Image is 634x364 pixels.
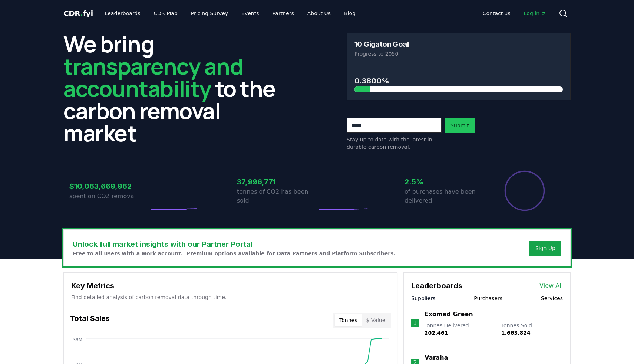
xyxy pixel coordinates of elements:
p: Tonnes Sold : [501,322,563,337]
a: About Us [301,7,337,20]
p: Find detailed analysis of carbon removal data through time. [71,294,390,301]
p: of purchases have been delivered [404,187,485,205]
button: Sign Up [529,241,561,256]
p: spent on CO2 removal [69,192,149,201]
a: Log in [518,7,553,20]
h3: 0.3800% [354,75,563,86]
h3: 37,996,771 [237,176,317,187]
h2: We bring to the carbon removal market [63,33,287,144]
button: Suppliers [411,295,435,302]
button: Services [541,295,563,302]
h3: $10,063,669,962 [69,181,149,192]
h3: 10 Gigaton Goal [354,40,409,48]
p: Stay up to date with the latest in durable carbon removal. [347,136,442,151]
a: Varaha [425,353,448,362]
button: Submit [445,118,475,133]
nav: Main [99,7,361,20]
h3: Unlock full market insights with our Partner Portal [73,239,396,250]
h3: 2.5% [404,176,485,187]
span: . [80,9,83,18]
span: Log in [524,10,547,17]
a: CDR Map [148,7,184,20]
p: tonnes of CO2 has been sold [237,187,317,205]
button: $ Value [362,314,390,326]
p: 1 [413,319,417,328]
span: CDR fyi [63,9,93,18]
a: View All [539,281,563,290]
span: transparency and accountability [63,51,242,104]
a: Blog [338,7,361,20]
button: Purchasers [474,295,502,302]
a: Sign Up [535,245,555,252]
a: Events [235,7,265,20]
p: Free to all users with a work account. Premium options available for Data Partners and Platform S... [73,250,396,257]
a: CDR.fyi [63,8,93,19]
div: Percentage of sales delivered [504,170,545,211]
a: Partners [267,7,300,20]
nav: Main [477,7,553,20]
a: Contact us [477,7,516,20]
h3: Leaderboards [411,280,462,291]
span: 202,461 [425,330,448,336]
p: Tonnes Delivered : [425,322,494,337]
span: 1,663,824 [501,330,531,336]
button: Tonnes [335,314,361,326]
h3: Key Metrics [71,280,390,291]
a: Pricing Survey [185,7,234,20]
a: Exomad Green [425,310,473,319]
tspan: 38M [73,337,82,342]
p: Progress to 2050 [354,50,563,58]
a: Leaderboards [99,7,146,20]
h3: Total Sales [70,313,110,328]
